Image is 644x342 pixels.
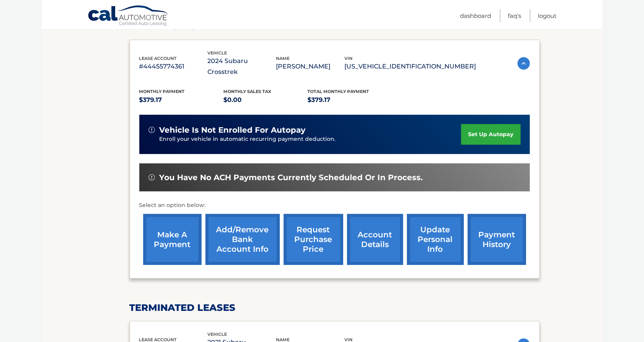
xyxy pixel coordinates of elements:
img: alert-white.svg [149,127,155,133]
p: $0.00 [223,95,308,105]
img: alert-white.svg [149,174,155,181]
img: accordion-active.svg [518,57,530,70]
p: [PERSON_NAME] [276,61,345,72]
h2: terminated leases [130,302,540,314]
a: Cal Automotive [88,5,169,28]
span: vehicle is not enrolled for autopay [160,125,306,135]
a: make a payment [143,214,202,265]
p: [US_VEHICLE_IDENTIFICATION_NUMBER] [345,61,476,72]
a: set up autopay [461,124,520,145]
span: Total Monthly Payment [308,89,369,94]
p: $379.17 [308,95,392,105]
p: 2024 Subaru Crosstrek [208,56,276,77]
span: vin [345,56,353,61]
span: lease account [139,56,177,61]
span: Monthly sales Tax [223,89,271,94]
p: $379.17 [139,95,224,105]
a: Add/Remove bank account info [205,214,280,265]
p: Enroll your vehicle in automatic recurring payment deduction. [160,135,462,144]
a: Dashboard [460,9,491,22]
span: vehicle [208,331,227,337]
span: Monthly Payment [139,89,185,94]
a: Logout [538,9,557,22]
a: update personal info [407,214,464,265]
span: vehicle [208,50,227,56]
a: payment history [468,214,526,265]
a: FAQ's [508,9,521,22]
span: You have no ACH payments currently scheduled or in process. [160,173,423,182]
p: #44455774361 [139,61,208,72]
a: request purchase price [284,214,343,265]
span: name [276,56,290,61]
a: account details [347,214,403,265]
p: Select an option below: [139,201,530,210]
